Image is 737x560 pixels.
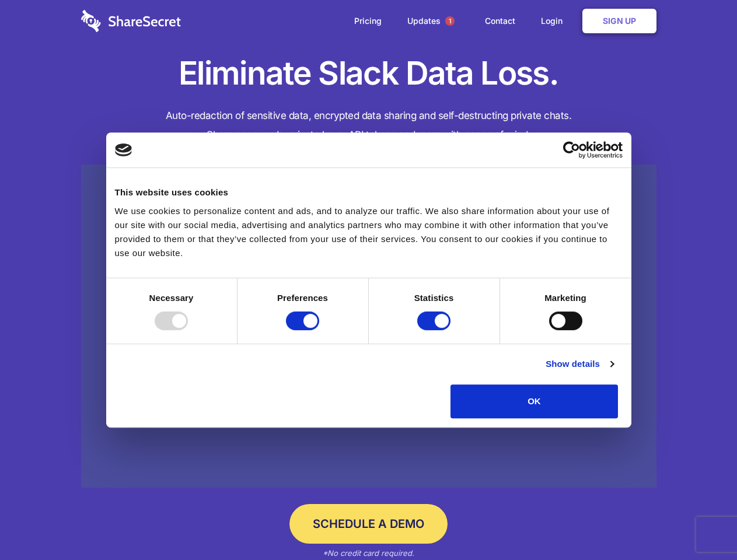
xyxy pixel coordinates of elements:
div: We use cookies to personalize content and ads, and to analyze our traffic. We also share informat... [115,204,623,260]
strong: Necessary [149,293,194,303]
button: OK [450,384,618,418]
img: logo-wordmark-white-trans-d4663122ce5f474addd5e946df7df03e33cb6a1c49d2221995e7729f52c070b2.svg [81,10,181,32]
a: Show details [546,357,613,371]
span: 1 [445,16,455,26]
strong: Marketing [544,293,586,303]
a: Usercentrics Cookiebot - opens in a new window [521,141,623,159]
div: This website uses cookies [115,185,623,199]
a: Schedule a Demo [289,504,448,544]
h1: Eliminate Slack Data Loss. [81,52,656,94]
strong: Statistics [414,293,454,303]
img: logo [115,143,132,156]
a: Contact [473,3,527,39]
a: Pricing [343,3,393,39]
a: Sign Up [582,9,656,33]
strong: Preferences [277,293,328,303]
em: *No credit card required. [323,548,414,558]
a: Wistia video thumbnail [81,164,656,488]
h4: Auto-redaction of sensitive data, encrypted data sharing and self-destructing private chats. Shar... [81,106,656,145]
a: Login [529,3,580,39]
